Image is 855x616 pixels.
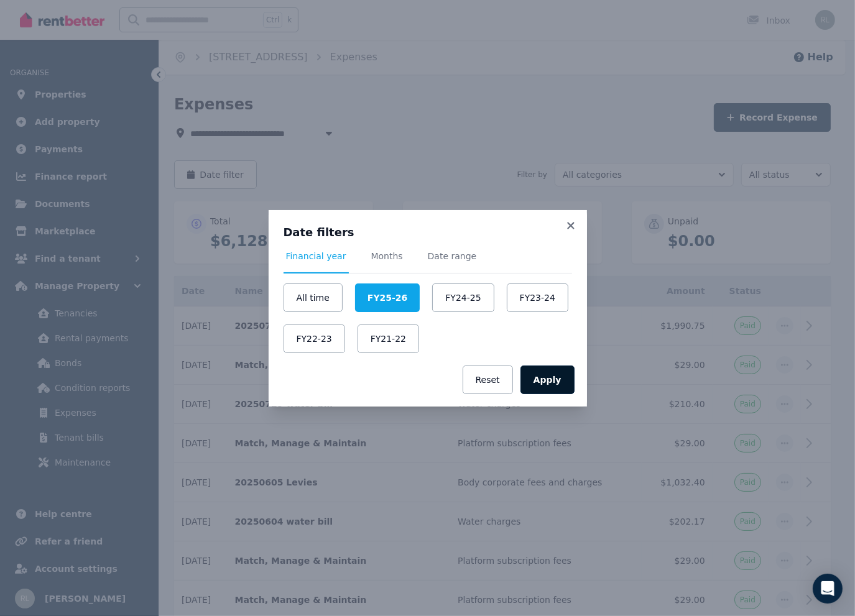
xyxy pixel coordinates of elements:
[284,324,345,353] button: FY22-23
[371,250,403,262] span: Months
[507,283,568,312] button: FY23-24
[520,365,575,394] button: Apply
[284,283,343,312] button: All time
[432,283,494,312] button: FY24-25
[284,225,572,240] h3: Date filters
[463,365,513,394] button: Reset
[813,574,843,604] div: Open Intercom Messenger
[284,250,572,274] nav: Tabs
[428,250,477,262] span: Date range
[286,250,346,262] span: Financial year
[355,283,420,312] button: FY25-26
[358,324,419,353] button: FY21-22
